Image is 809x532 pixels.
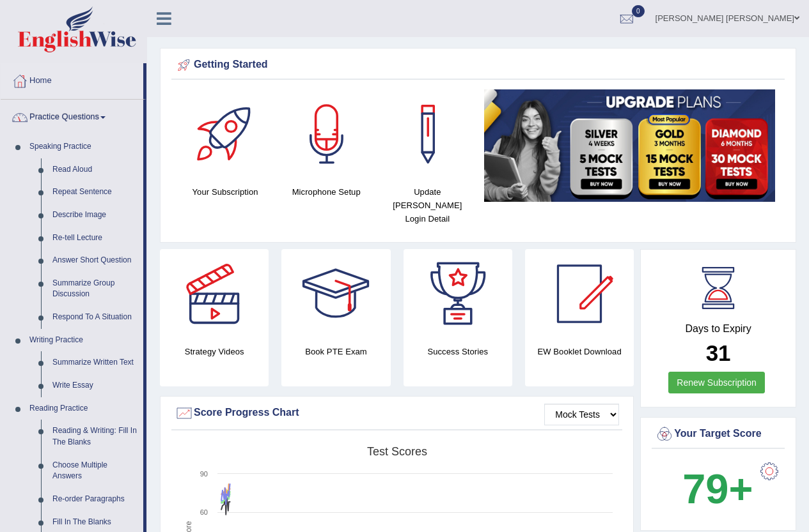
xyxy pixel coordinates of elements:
[200,508,208,516] text: 60
[383,185,471,225] h4: Update [PERSON_NAME] Login Detail
[200,470,208,478] text: 90
[281,345,390,358] h4: Book PTE Exam
[47,488,143,511] a: Re-order Paragraphs
[47,374,143,397] a: Write Essay
[181,185,269,199] h4: Your Subscription
[682,466,753,512] b: 79+
[47,272,143,306] a: Summarize Group Discussion
[404,345,512,358] h4: Success Stories
[525,345,634,358] h4: EW Booklet Download
[47,249,143,272] a: Answer Short Question
[367,445,427,458] tspan: Test scores
[175,56,782,75] div: Getting Started
[1,100,143,132] a: Practice Questions
[706,340,731,365] b: 31
[655,323,782,335] h4: Days to Expiry
[47,306,143,329] a: Respond To A Situation
[47,227,143,250] a: Re-tell Lecture
[24,135,143,158] a: Speaking Practice
[484,89,775,202] img: small5.jpg
[668,372,765,393] a: Renew Subscription
[1,63,143,95] a: Home
[47,158,143,181] a: Read Aloud
[24,329,143,352] a: Writing Practice
[632,5,645,17] span: 0
[160,345,269,358] h4: Strategy Videos
[47,181,143,204] a: Repeat Sentence
[24,397,143,420] a: Reading Practice
[47,420,143,453] a: Reading & Writing: Fill In The Blanks
[655,425,782,444] div: Your Target Score
[282,185,370,199] h4: Microphone Setup
[47,351,143,374] a: Summarize Written Text
[47,204,143,227] a: Describe Image
[47,454,143,488] a: Choose Multiple Answers
[175,404,619,423] div: Score Progress Chart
